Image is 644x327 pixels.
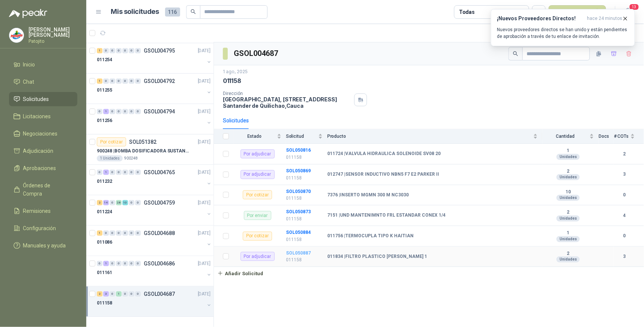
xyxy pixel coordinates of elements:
p: 011086 [97,239,112,246]
span: Remisiones [23,207,51,215]
p: 011255 [97,87,112,94]
p: 011158 [286,175,323,182]
img: Logo peakr [9,9,47,18]
div: Unidades [557,215,580,222]
button: Nueva solicitud [549,5,606,19]
a: Por cotizarSOL051382[DATE] 900248 |BOMBA DOSIFICADORA SUSTANCIAS QUIMICAS1 Unidades900248 [86,134,214,165]
div: 0 [103,78,109,84]
p: 011256 [97,117,112,124]
div: 1 Unidades [97,155,123,161]
a: SOL050873 [286,209,311,214]
b: 0 [614,232,635,240]
p: GSOL004688 [144,231,175,236]
div: 0 [110,291,115,297]
b: 3 [614,171,635,178]
span: Manuales y ayuda [23,241,66,250]
p: 011158 [97,300,112,307]
a: Solicitudes [9,92,77,106]
div: 0 [116,48,122,53]
p: 011232 [97,178,112,185]
p: 011224 [97,208,112,215]
b: 2 [542,209,594,215]
h3: GSOL004687 [234,48,279,59]
div: 0 [135,78,141,84]
p: GSOL004686 [144,261,175,266]
a: Negociaciones [9,127,77,141]
b: 4 [614,212,635,219]
div: 0 [97,170,102,175]
span: Aprobaciones [23,164,56,172]
p: 011158 [286,215,323,223]
a: Añadir Solicitud [214,267,644,280]
b: 012747 | SENSOR INDUCTIVO NBN5 F7 E2 PARKER II [327,172,439,178]
div: 0 [116,231,122,236]
a: SOL050870 [286,189,311,194]
p: GSOL004794 [144,109,175,114]
div: 10 [122,200,128,205]
div: 0 [116,261,122,266]
div: Por adjudicar [241,252,275,261]
span: search [191,9,196,14]
th: # COTs [614,129,644,144]
a: SOL050816 [286,148,311,153]
div: Por adjudicar [241,170,275,179]
p: [DATE] [198,139,211,146]
p: GSOL004795 [144,48,175,53]
div: 0 [103,48,109,53]
p: 011158 [286,256,323,264]
div: 2 [97,200,102,205]
p: Dirección [223,91,351,96]
b: 2 [542,169,594,175]
div: 0 [129,170,134,175]
p: [DATE] [198,169,211,176]
b: 011724 | VALVULA HIDRAULICA SOLENOIDE SV08 20 [327,151,441,157]
span: hace 24 minutos [587,15,623,22]
div: 0 [97,261,102,266]
a: 1 0 0 0 0 0 0 GSOL004795[DATE] 011254 [97,46,212,70]
a: 0 1 0 0 0 0 0 GSOL004686[DATE] 011161 [97,259,212,283]
div: 0 [135,291,141,297]
p: 011254 [97,56,112,63]
a: SOL050884 [286,230,311,235]
button: Añadir Solicitud [214,267,266,280]
p: 011158 [223,77,241,85]
span: search [513,51,518,56]
p: [DATE] [198,199,211,206]
div: 0 [110,231,115,236]
b: SOL050887 [286,250,311,256]
th: Estado [233,129,286,144]
div: 28 [116,200,122,205]
p: Patojito [29,39,77,44]
th: Docs [599,129,614,144]
th: Solicitud [286,129,327,144]
div: 0 [110,109,115,114]
a: 1 0 0 0 0 0 0 GSOL004792[DATE] 011255 [97,77,212,101]
a: Chat [9,75,77,89]
div: 0 [129,291,134,297]
div: 0 [122,109,128,114]
p: GSOL004759 [144,200,175,205]
a: SOL050869 [286,168,311,173]
th: Producto [327,129,542,144]
div: 0 [110,78,115,84]
div: 0 [116,109,122,114]
h3: ¡Nuevos Proveedores Directos! [497,15,584,22]
b: 2 [542,251,594,257]
div: 0 [129,109,134,114]
span: Configuración [23,224,56,232]
div: 0 [122,78,128,84]
div: 1 [103,109,109,114]
div: 0 [103,231,109,236]
div: 3 [103,291,109,297]
div: Unidades [557,174,580,180]
div: 0 [110,170,115,175]
span: Negociaciones [23,130,58,138]
a: Manuales y ayuda [9,238,77,253]
div: 0 [129,231,134,236]
p: [DATE] [198,291,211,298]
